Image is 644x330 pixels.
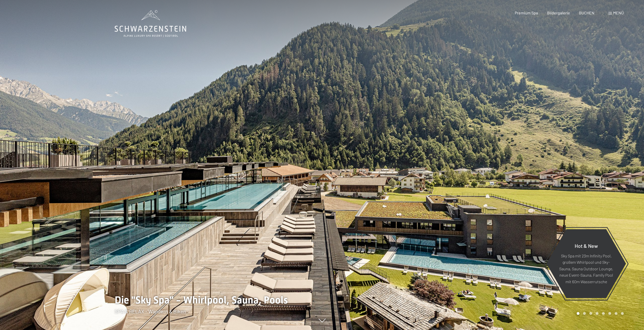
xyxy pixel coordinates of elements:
[613,10,624,15] span: Menü
[596,312,598,315] div: Carousel Page 4
[575,312,624,315] div: Carousel Pagination
[575,243,598,249] span: Hot & New
[621,312,624,315] div: Carousel Page 8
[577,312,579,315] div: Carousel Page 1 (Current Slide)
[589,312,592,315] div: Carousel Page 3
[547,10,570,15] a: Bildergalerie
[546,229,626,298] a: Hot & New Sky Spa mit 23m Infinity Pool, großem Whirlpool und Sky-Sauna, Sauna Outdoor Lounge, ne...
[602,312,605,315] div: Carousel Page 5
[515,10,538,15] a: Premium Spa
[579,10,594,15] a: BUCHEN
[608,312,611,315] div: Carousel Page 6
[559,252,614,285] p: Sky Spa mit 23m Infinity Pool, großem Whirlpool und Sky-Sauna, Sauna Outdoor Lounge, neue Event-S...
[583,312,586,315] div: Carousel Page 2
[615,312,617,315] div: Carousel Page 7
